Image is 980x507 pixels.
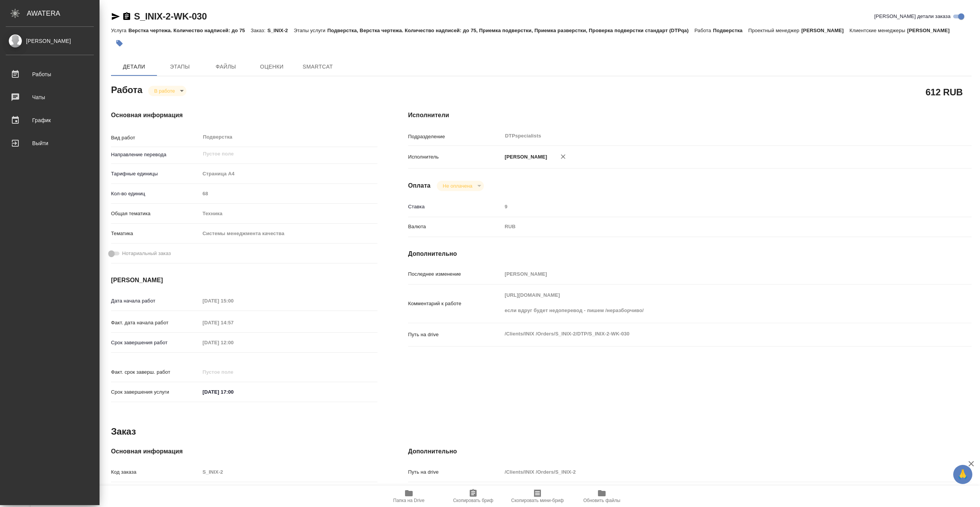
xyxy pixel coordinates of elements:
[441,183,475,189] button: Не оплачена
[122,250,171,257] span: Нотариальный заказ
[502,289,924,317] textarea: [URL][DOMAIN_NAME] если вдруг будет недоперевод - пишем /неразборчиво/
[111,170,200,178] p: Тарифные единицы
[6,37,94,45] div: [PERSON_NAME]
[408,223,502,231] p: Валюта
[200,227,377,240] div: Системы менеджмента качества
[874,13,951,20] span: [PERSON_NAME] детали заказа
[570,486,634,507] button: Обновить файлы
[200,317,267,328] input: Пустое поле
[200,466,377,478] input: Пустое поле
[502,268,924,280] input: Пустое поле
[953,465,972,484] button: 🙏
[111,368,200,376] p: Факт. срок заверш. работ
[393,498,425,503] span: Папка на Drive
[111,447,377,456] h4: Основная информация
[111,134,200,142] p: Вид работ
[200,366,267,378] input: Пустое поле
[111,151,200,159] p: Направление перевода
[148,86,186,96] div: В работе
[200,386,267,397] input: ✎ Введи что-нибудь
[111,276,377,285] h4: [PERSON_NAME]
[202,149,359,159] input: Пустое поле
[294,28,327,33] p: Этапы услуги
[408,468,502,476] p: Путь на drive
[111,468,200,476] p: Код заказа
[408,133,502,141] p: Подразделение
[200,188,377,199] input: Пустое поле
[956,466,969,482] span: 🙏
[583,498,621,503] span: Обновить файлы
[327,28,694,33] p: Подверстка, Верстка чертежа. Количество надписей: до 75, Приемка подверстки, Приемка разверстки, ...
[408,111,972,120] h4: Исполнители
[152,88,177,94] button: В работе
[122,12,131,21] button: Скопировать ссылку
[408,249,972,258] h4: Дополнительно
[2,134,98,153] a: Выйти
[713,28,748,33] p: Подверстка
[111,12,120,21] button: Скопировать ссылку для ЯМессенджера
[502,327,924,340] textarea: /Clients/INIX /Orders/S_INIX-2/DTP/S_INIX-2-WK-030
[2,88,98,107] a: Чаты
[27,6,100,21] div: AWATERA
[6,92,94,103] div: Чаты
[801,28,849,33] p: [PERSON_NAME]
[505,486,570,507] button: Скопировать мини-бриф
[453,498,493,503] span: Скопировать бриф
[694,28,713,33] p: Работа
[111,210,200,218] p: Общая тематика
[408,181,431,190] h4: Оплата
[2,65,98,84] a: Работы
[408,270,502,278] p: Последнее изменение
[116,62,152,72] span: Детали
[408,153,502,161] p: Исполнитель
[253,62,290,72] span: Оценки
[251,28,267,33] p: Заказ:
[111,425,136,438] h2: Заказ
[111,388,200,396] p: Срок завершения услуги
[437,181,484,191] div: В работе
[408,300,502,307] p: Комментарий к работе
[111,82,142,96] h2: Работа
[299,62,336,72] span: SmartCat
[441,486,505,507] button: Скопировать бриф
[111,190,200,198] p: Кол-во единиц
[502,153,547,161] p: [PERSON_NAME]
[200,337,267,348] input: Пустое поле
[748,28,801,33] p: Проектный менеджер
[2,111,98,130] a: График
[111,339,200,347] p: Срок завершения работ
[200,167,377,180] div: Страница А4
[408,203,502,211] p: Ставка
[926,85,963,98] h2: 612 RUB
[111,297,200,305] p: Дата начала работ
[377,486,441,507] button: Папка на Drive
[408,447,972,456] h4: Дополнительно
[111,230,200,237] p: Тематика
[6,137,94,149] div: Выйти
[408,331,502,339] p: Путь на drive
[267,28,294,33] p: S_INIX-2
[907,28,955,33] p: [PERSON_NAME]
[128,28,251,33] p: Верстка чертежа. Количество надписей: до 75
[502,466,924,478] input: Пустое поле
[502,201,924,212] input: Пустое поле
[555,148,572,165] button: Удалить исполнителя
[111,111,377,120] h4: Основная информация
[111,28,128,33] p: Услуга
[134,11,207,21] a: S_INIX-2-WK-030
[849,28,907,33] p: Клиентские менеджеры
[200,295,267,306] input: Пустое поле
[6,114,94,126] div: График
[200,207,377,220] div: Техника
[6,69,94,80] div: Работы
[111,319,200,327] p: Факт. дата начала работ
[511,498,563,503] span: Скопировать мини-бриф
[207,62,244,72] span: Файлы
[111,35,128,52] button: Добавить тэг
[502,220,924,233] div: RUB
[162,62,198,72] span: Этапы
